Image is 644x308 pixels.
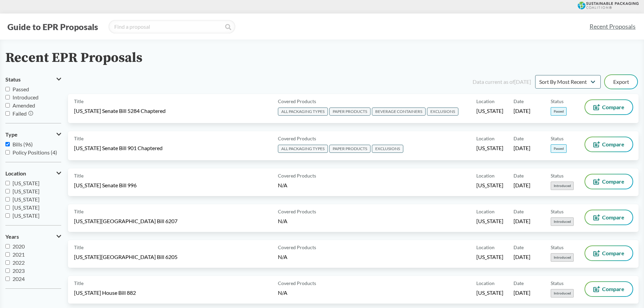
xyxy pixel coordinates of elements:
span: 2024 [13,276,25,282]
button: Location [5,168,61,179]
span: Title [74,208,84,215]
button: Years [5,231,61,242]
span: [DATE] [514,107,530,115]
span: Introduced [551,217,574,226]
span: [US_STATE] [476,289,503,297]
span: Covered Products [278,135,316,142]
span: Status [551,280,564,287]
input: 2020 [5,244,10,248]
button: Guide to EPR Proposals [5,21,100,32]
span: EXCLUSIONS [427,108,458,116]
span: Status [551,172,564,179]
span: Bills (96) [13,141,33,147]
span: [DATE] [514,253,530,261]
span: Failed [13,110,27,117]
div: Data current as of [DATE] [473,78,531,86]
span: Location [476,244,495,251]
input: 2021 [5,252,10,257]
span: ALL PACKAGING TYPES [278,108,328,116]
span: Policy Positions (4) [13,149,57,156]
span: 2021 [13,251,25,258]
input: 2023 [5,268,10,273]
span: Location [5,170,26,176]
span: [DATE] [514,144,530,152]
span: N/A [278,254,287,260]
button: Compare [585,137,633,151]
span: Date [514,172,524,179]
span: Date [514,135,524,142]
span: Covered Products [278,244,316,251]
span: 2020 [13,243,25,250]
span: Covered Products [278,208,316,215]
span: [US_STATE] [476,253,503,261]
span: N/A [278,289,287,296]
input: Policy Positions (4) [5,150,10,155]
span: Location [476,135,495,142]
span: [US_STATE] [13,196,40,203]
span: Passed [13,86,29,92]
span: Introduced [551,289,574,298]
span: Passed [551,144,567,153]
span: [US_STATE] [476,217,503,225]
span: Compare [602,179,624,184]
span: Date [514,208,524,215]
h2: Recent EPR Proposals [5,50,142,66]
span: 2022 [13,259,25,266]
input: Failed [5,111,10,116]
span: Location [476,172,495,179]
span: Type [5,132,18,138]
span: [US_STATE] [476,182,503,189]
span: Title [74,244,84,251]
span: Title [74,172,84,179]
span: Location [476,280,495,287]
input: Introduced [5,95,10,99]
span: Covered Products [278,98,316,105]
span: ALL PACKAGING TYPES [278,145,328,153]
span: [US_STATE] [13,212,40,219]
span: Title [74,135,84,142]
span: Compare [602,251,624,256]
span: [US_STATE] [13,188,40,194]
input: Find a proposal [109,20,235,33]
span: N/A [278,218,287,224]
span: [US_STATE] Senate Bill 996 [74,182,137,189]
span: Status [551,135,564,142]
span: BEVERAGE CONTAINERS [372,108,426,116]
span: Date [514,280,524,287]
span: Covered Products [278,280,316,287]
span: EXCLUSIONS [372,145,403,153]
span: [US_STATE][GEOGRAPHIC_DATA] Bill 6207 [74,217,177,225]
span: [DATE] [514,217,530,225]
span: N/A [278,182,287,188]
input: Amended [5,103,10,108]
input: Bills (96) [5,142,10,146]
button: Export [605,75,637,89]
span: [US_STATE] [13,204,40,211]
input: [US_STATE] [5,197,10,202]
input: [US_STATE] [5,213,10,218]
span: Covered Products [278,172,316,179]
span: Title [74,280,84,287]
span: Status [551,98,564,105]
input: Passed [5,87,10,91]
button: Compare [585,246,633,260]
span: Location [476,208,495,215]
span: 2023 [13,267,25,274]
span: [US_STATE] Senate Bill 901 Chaptered [74,144,163,152]
button: Status [5,74,61,85]
input: 2024 [5,277,10,281]
span: [DATE] [514,289,530,297]
span: Status [551,208,564,215]
span: Introduced [551,182,574,190]
span: [US_STATE][GEOGRAPHIC_DATA] Bill 6205 [74,253,177,261]
span: Compare [602,286,624,292]
button: Compare [585,100,633,114]
input: [US_STATE] [5,189,10,193]
span: PAPER PRODUCTS [329,145,371,153]
input: [US_STATE] [5,205,10,210]
span: Introduced [13,94,39,100]
button: Compare [585,282,633,296]
a: Recent Proposals [587,19,639,34]
input: [US_STATE] [5,181,10,185]
input: 2022 [5,260,10,265]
